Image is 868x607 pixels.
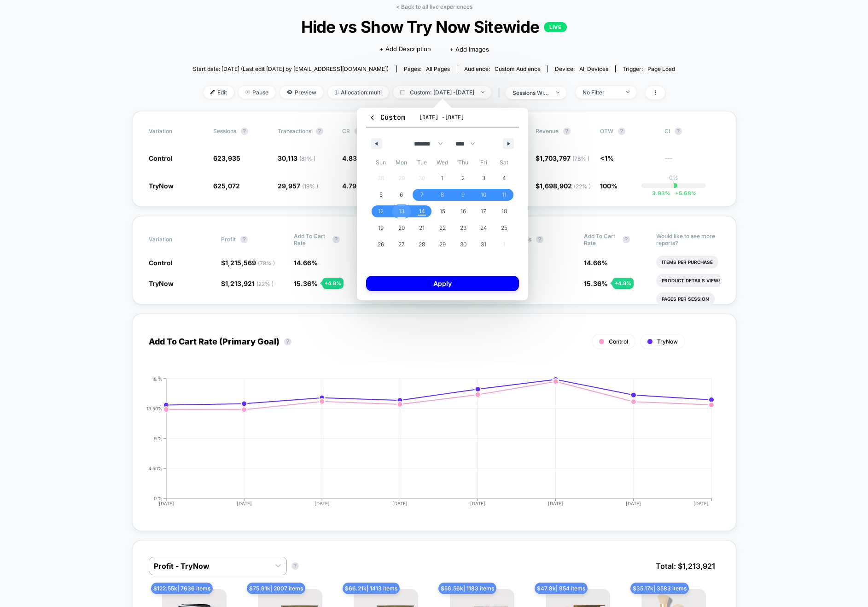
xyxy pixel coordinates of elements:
[623,236,630,243] button: ?
[256,280,274,287] span: ( 22 % )
[371,187,391,203] button: 5
[371,220,391,236] button: 19
[535,583,588,594] span: $ 47.8k | 954 items
[378,236,384,253] span: 26
[419,203,425,220] span: 14
[245,90,250,94] img: end
[149,128,199,135] span: Variation
[391,236,412,253] button: 27
[670,190,697,197] span: 5.68 %
[412,220,432,236] button: 21
[366,112,519,128] button: Custom[DATE] -[DATE]
[392,501,407,506] tspan: [DATE]
[432,170,453,187] button: 1
[675,190,679,197] span: +
[221,236,236,243] span: Profit
[664,128,715,135] span: CI
[366,276,519,291] button: Apply
[473,220,494,236] button: 24
[412,155,432,170] span: Tue
[540,154,589,162] span: 1,703,797
[441,187,444,203] span: 8
[574,183,591,190] span: ( 22 % )
[294,233,328,246] span: Add To Cart Rate
[460,203,466,220] span: 16
[657,338,678,345] span: TryNow
[480,220,487,236] span: 24
[600,182,618,190] span: 100%
[204,86,234,99] span: Edit
[652,190,670,197] span: 3.93 %
[396,3,472,10] a: < Back to all live experiences
[299,155,315,162] span: ( 81 % )
[419,114,464,121] span: [DATE] - [DATE]
[494,155,514,170] span: Sat
[473,170,494,187] button: 3
[656,256,718,268] li: Items Per Purchase
[221,259,275,267] span: $
[213,154,240,162] span: 623,935
[419,236,425,253] span: 28
[420,187,424,203] span: 7
[343,583,400,594] span: $ 66.21k | 1413 items
[240,236,248,243] button: ?
[693,501,709,506] tspan: [DATE]
[342,128,350,134] span: CR
[369,113,405,122] span: Custom
[294,259,318,267] span: 14.66 %
[152,376,163,381] tspan: 18 %
[584,233,618,246] span: Add To Cart Rate
[501,203,507,220] span: 18
[656,233,720,246] p: Would like to see more reports?
[371,155,391,170] span: Sun
[221,280,274,287] span: $
[481,203,486,220] span: 17
[146,405,163,411] tspan: 13.50%
[294,280,318,287] span: 15.36 %
[618,128,625,135] button: ?
[291,562,299,570] button: ?
[630,583,689,594] span: $ 35.17k | 3583 items
[342,182,381,190] span: 4.79 %
[556,92,559,93] img: end
[371,236,391,253] button: 26
[391,203,412,220] button: 13
[600,154,614,162] span: <1%
[540,182,591,190] span: 1,698,902
[241,128,248,135] button: ?
[623,65,675,72] div: Trigger:
[378,220,384,236] span: 19
[626,91,629,93] img: end
[461,187,465,203] span: 9
[426,65,450,72] span: all pages
[213,128,236,134] span: Sessions
[398,236,405,253] span: 27
[440,203,445,220] span: 15
[673,181,675,188] p: |
[393,86,491,99] span: Custom: [DATE] - [DATE]
[473,203,494,220] button: 17
[536,182,591,190] span: $
[371,203,391,220] button: 12
[584,280,608,287] span: 15.36 %
[496,86,506,99] span: |
[432,155,453,170] span: Wed
[513,89,549,96] div: sessions with impression
[438,583,496,594] span: $ 56.56k | 1183 items
[342,154,381,162] span: 4.83 %
[335,90,338,95] img: rebalance
[400,187,403,203] span: 6
[439,220,446,236] span: 22
[536,154,589,162] span: $
[278,128,311,134] span: Transactions
[460,220,466,236] span: 23
[378,203,384,220] span: 12
[502,170,506,187] span: 4
[239,86,275,99] span: Pause
[391,187,412,203] button: 6
[148,465,163,471] tspan: 4.50%
[494,170,514,187] button: 4
[495,65,541,72] span: Custom Audience
[193,65,389,72] span: Start date: [DATE] (Last edit [DATE] by [EMAIL_ADDRESS][DOMAIN_NAME])
[278,182,318,190] span: 29,957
